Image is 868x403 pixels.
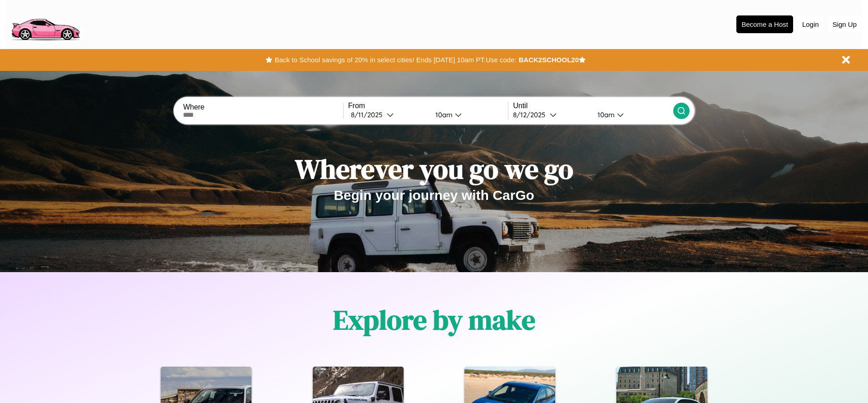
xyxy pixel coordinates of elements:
button: 10am [428,110,508,119]
button: Back to School savings of 20% in select cities! Ends [DATE] 10am PT.Use code: [272,54,518,66]
button: 8/11/2025 [348,110,428,119]
div: 8 / 12 / 2025 [513,110,550,119]
b: BACK2SCHOOL20 [518,56,579,64]
button: 10am [590,110,673,119]
img: logo [7,5,84,43]
button: Sign Up [828,16,861,33]
div: 10am [593,110,617,119]
h1: Explore by make [333,301,535,338]
label: From [348,102,508,110]
button: Login [798,16,824,33]
label: Where [183,103,343,111]
div: 10am [431,110,455,119]
label: Until [513,102,673,110]
div: 8 / 11 / 2025 [351,110,387,119]
button: Become a Host [736,15,793,33]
